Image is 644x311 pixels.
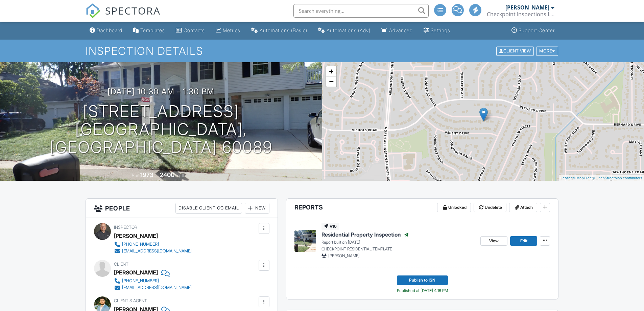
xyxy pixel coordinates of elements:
a: Zoom out [326,76,336,87]
div: Client View [496,46,534,55]
div: | [559,175,644,181]
div: Contacts [184,27,205,33]
div: Metrics [223,27,240,33]
a: Zoom in [326,66,336,76]
a: Support Center [509,24,557,37]
div: [PHONE_NUMBER] [122,242,159,247]
h1: [STREET_ADDRESS] [GEOGRAPHIC_DATA], [GEOGRAPHIC_DATA] 60089 [11,103,311,156]
h3: People [86,199,278,218]
a: Contacts [173,24,208,37]
div: [EMAIL_ADDRESS][DOMAIN_NAME] [122,285,192,290]
input: Search everything... [293,4,429,18]
span: SPECTORA [105,3,161,18]
a: [PHONE_NUMBER] [114,241,192,248]
a: [EMAIL_ADDRESS][DOMAIN_NAME] [114,284,192,291]
a: [PHONE_NUMBER] [114,277,192,284]
div: Advanced [389,27,413,33]
div: [PHONE_NUMBER] [122,278,159,284]
a: Leaflet [560,176,572,180]
h1: Inspection Details [86,45,559,57]
a: Advanced [379,24,415,37]
div: [EMAIL_ADDRESS][DOMAIN_NAME] [122,248,192,254]
a: © MapTiler [573,176,591,180]
span: Inspector [114,225,137,230]
a: SPECTORA [86,9,161,23]
span: sq. ft. [175,173,185,178]
div: Support Center [519,27,555,33]
a: Automations (Basic) [248,24,310,37]
div: Automations (Basic) [260,27,307,33]
span: Built [132,173,139,178]
img: The Best Home Inspection Software - Spectora [86,3,100,18]
div: Settings [431,27,450,33]
div: Disable Client CC Email [175,203,242,214]
div: [PERSON_NAME] [114,267,158,277]
a: Dashboard [87,24,125,37]
a: Automations (Advanced) [315,24,373,37]
a: © OpenStreetMap contributors [592,176,642,180]
div: Checkpoint Inspections LLC [487,11,554,18]
div: Automations (Adv) [327,27,371,33]
div: New [245,203,269,214]
span: Client [114,262,128,267]
a: [EMAIL_ADDRESS][DOMAIN_NAME] [114,248,192,254]
h3: [DATE] 10:30 am - 1:30 pm [108,87,214,96]
div: 2400 [160,171,174,178]
a: Templates [130,24,168,37]
span: Client's Agent [114,298,147,303]
div: [PERSON_NAME] [505,4,549,11]
a: Client View [496,48,535,53]
a: Metrics [213,24,243,37]
div: Templates [140,27,165,33]
div: [PERSON_NAME] [114,231,158,241]
a: Settings [421,24,453,37]
div: 1973 [140,171,153,178]
div: More [536,46,558,55]
div: Dashboard [97,27,122,33]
